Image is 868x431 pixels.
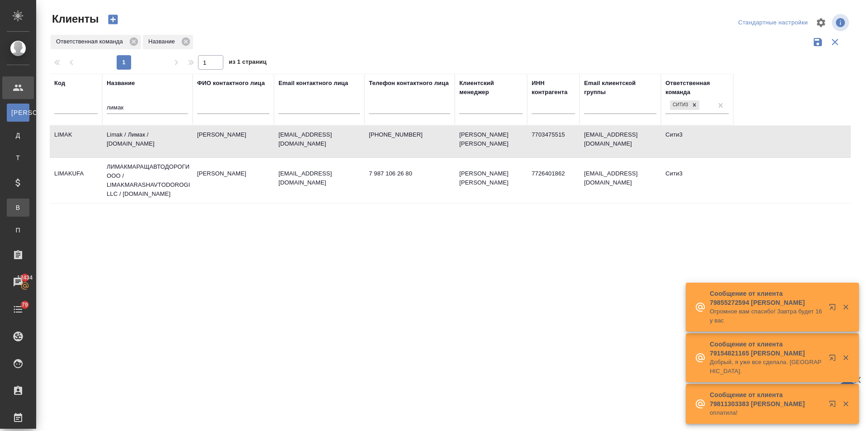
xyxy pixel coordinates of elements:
[278,130,360,148] p: [EMAIL_ADDRESS][DOMAIN_NAME]
[16,300,33,309] span: 79
[11,226,25,235] span: П
[580,165,661,196] td: [EMAIL_ADDRESS][DOMAIN_NAME]
[580,126,661,157] td: [EMAIL_ADDRESS][DOMAIN_NAME]
[50,12,99,26] span: Клиенты
[459,79,523,97] div: Клиентский менеджер
[7,126,29,144] a: Д
[670,100,689,110] div: Сити3
[823,298,845,320] button: Открыть в новой вкладке
[54,79,65,88] div: Код
[669,99,700,111] div: Сити3
[2,298,34,321] a: 79
[710,408,823,417] p: оплатила!
[826,33,844,51] button: Сбросить фильтры
[527,126,580,157] td: 7703475515
[56,37,126,46] p: Ответственная команда
[661,165,733,196] td: Сити3
[197,79,265,88] div: ФИО контактного лица
[710,390,823,408] p: Сообщение от клиента 79811303383 [PERSON_NAME]
[229,57,267,70] span: из 1 страниц
[148,37,178,46] p: Название
[278,79,348,88] div: Email контактного лица
[710,289,823,307] p: Сообщение от клиента 79855272594 [PERSON_NAME]
[836,303,855,311] button: Закрыть
[7,199,29,217] a: В
[584,79,656,97] div: Email клиентской группы
[369,79,449,88] div: Телефон контактного лица
[710,307,823,325] p: Огромное вам спасибо! Завтра будет 16 у вас
[710,340,823,358] p: Сообщение от клиента 79154821165 [PERSON_NAME]
[823,349,845,370] button: Открыть в новой вкладке
[7,104,29,122] a: [PERSON_NAME]
[107,79,135,88] div: Название
[455,126,527,157] td: [PERSON_NAME] [PERSON_NAME]
[11,108,25,117] span: [PERSON_NAME]
[11,153,25,162] span: Т
[665,79,729,97] div: Ответственная команда
[50,126,102,157] td: LIMAK
[278,169,360,187] p: [EMAIL_ADDRESS][DOMAIN_NAME]
[143,35,193,49] div: Название
[736,16,810,30] div: split button
[832,14,851,31] span: Посмотреть информацию
[12,273,38,282] span: 12434
[836,400,855,408] button: Закрыть
[527,165,580,196] td: 7726401862
[369,169,450,178] p: 7 987 106 26 80
[369,130,450,139] p: [PHONE_NUMBER]
[661,126,733,157] td: Сити3
[193,126,274,157] td: [PERSON_NAME]
[455,165,527,196] td: [PERSON_NAME] [PERSON_NAME]
[2,271,34,294] a: 12434
[809,33,826,51] button: Сохранить фильтры
[836,354,855,362] button: Закрыть
[823,395,845,417] button: Открыть в новой вкладке
[532,79,575,97] div: ИНН контрагента
[51,35,141,49] div: Ответственная команда
[50,165,102,196] td: LIMAKUFA
[102,126,193,157] td: Limak / Лимак / [DOMAIN_NAME]
[7,221,29,239] a: П
[810,12,832,33] span: Настроить таблицу
[102,158,193,203] td: ЛИМАКМАРАЩАВТОДОРОГИ ООО / LIMAKMARASHAVTODOROGI LLC / [DOMAIN_NAME]
[193,165,274,196] td: [PERSON_NAME]
[11,203,25,212] span: В
[7,149,29,167] a: Т
[102,12,124,27] button: Создать
[710,358,823,376] p: Добрый, я уже все сделала. [GEOGRAPHIC_DATA].
[11,131,25,140] span: Д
